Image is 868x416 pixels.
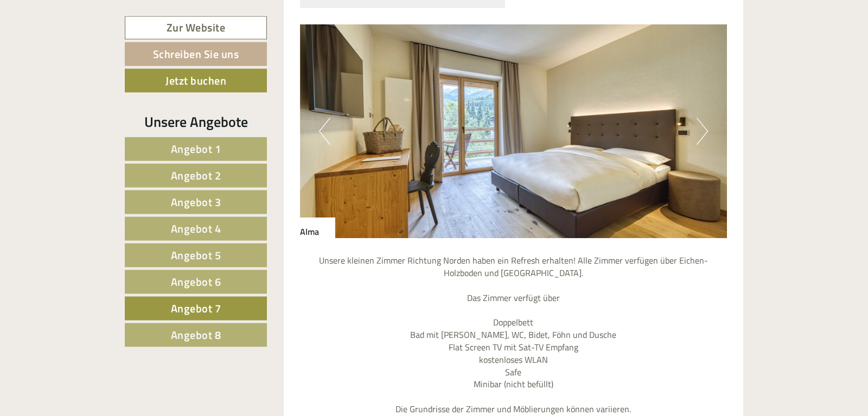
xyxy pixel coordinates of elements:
[125,69,267,93] a: Jetzt buchen
[171,247,221,264] span: Angebot 5
[300,217,335,238] div: Alma
[125,42,267,66] a: Schreiben Sie uns
[300,254,727,415] p: Unsere kleinen Zimmer Richtung Norden haben ein Refresh erhalten! Alle Zimmer verfügen über Eiche...
[171,220,221,237] span: Angebot 4
[171,167,221,184] span: Angebot 2
[319,118,330,145] button: Previous
[697,118,708,145] button: Next
[171,273,221,290] span: Angebot 6
[171,300,221,317] span: Angebot 7
[300,24,727,238] img: image
[125,16,267,40] a: Zur Website
[171,140,221,157] span: Angebot 1
[125,112,267,132] div: Unsere Angebote
[171,327,221,343] span: Angebot 8
[171,194,221,210] span: Angebot 3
